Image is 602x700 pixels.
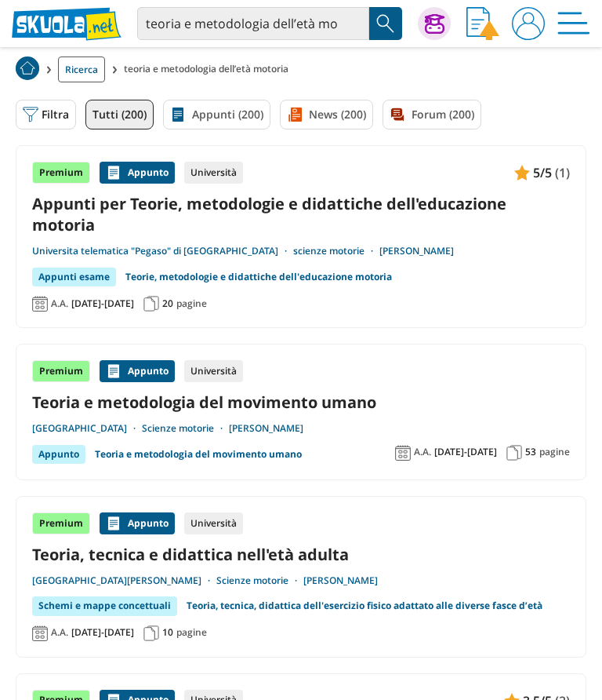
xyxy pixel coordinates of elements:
[16,100,76,129] button: Filtra
[106,516,121,531] img: Appunti contenuto
[51,297,68,310] span: A.A.
[100,360,175,382] div: Appunto
[32,544,570,565] a: Teoria, tecnica e didattica nell'età adulta
[16,57,39,80] img: Home
[32,512,90,534] div: Premium
[525,446,536,458] span: 53
[506,445,522,461] img: Pagine
[32,392,570,413] a: Teoria e metodologia del movimento umano
[184,512,243,534] div: Università
[176,297,207,310] span: pagine
[100,512,175,534] div: Appunto
[51,626,68,639] span: A.A.
[395,445,411,461] img: Anno accademico
[71,297,134,310] span: [DATE]-[DATE]
[32,625,48,641] img: Anno accademico
[379,245,454,257] a: [PERSON_NAME]
[32,445,85,464] div: Appunto
[176,626,207,639] span: pagine
[142,422,229,435] a: Scienze motorie
[229,422,303,435] a: [PERSON_NAME]
[143,296,159,312] img: Pagine
[32,268,116,286] div: Appunti esame
[303,574,378,587] a: [PERSON_NAME]
[16,57,39,82] a: Home
[434,446,497,458] span: [DATE]-[DATE]
[32,245,293,257] a: Universita telematica "Pegaso" di [GEOGRAPHIC_DATA]
[162,297,173,310] span: 20
[95,445,302,464] a: Teoria e metodologia del movimento umano
[32,193,570,235] a: Appunti per Teorie, metodologie e didattiche dell'educazione motoria
[414,446,431,458] span: A.A.
[184,360,243,382] div: Università
[162,626,173,639] span: 10
[143,625,159,641] img: Pagine
[187,596,542,615] a: Teoria, tecnica, didattica dell'esercizio fisico adattato alle diverse fasce d’età
[539,446,570,458] span: pagine
[125,268,392,286] a: Teorie, metodologie e didattiche dell'educazione motoria
[32,360,90,382] div: Premium
[32,422,142,435] a: [GEOGRAPHIC_DATA]
[293,245,379,257] a: scienze motorie
[71,626,134,639] span: [DATE]-[DATE]
[32,596,177,615] div: Schemi e mappe concettuali
[32,574,216,587] a: [GEOGRAPHIC_DATA][PERSON_NAME]
[32,296,48,312] img: Anno accademico
[106,363,121,379] img: Appunti contenuto
[216,574,303,587] a: Scienze motorie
